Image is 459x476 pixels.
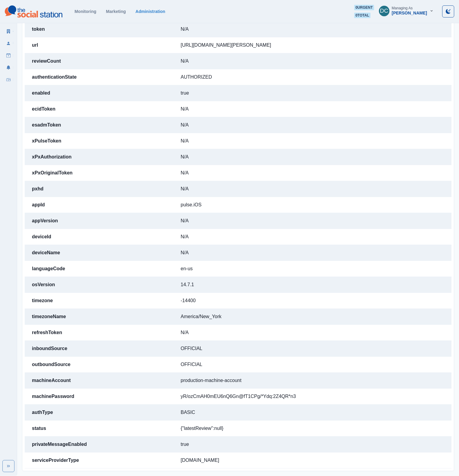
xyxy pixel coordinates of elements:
[173,357,451,373] td: OFFICIAL
[4,75,13,84] a: Inbox
[173,405,451,421] td: BASIC
[173,325,451,341] td: N/A
[32,409,166,415] p: authType
[32,330,166,336] p: refreshToken
[173,149,451,165] td: N/A
[354,5,374,10] span: 0 urgent
[32,58,166,64] p: reviewCount
[32,218,166,224] p: appVersion
[173,69,451,85] td: AUTHORIZED
[32,74,166,80] p: authenticationState
[4,27,13,36] a: Clients
[74,9,96,14] a: Monitoring
[4,39,13,48] a: Users
[5,5,62,17] img: logoTextSVG.62801f218bc96a9b266caa72a09eb111.svg
[173,277,451,293] td: 14.7.1
[380,4,388,18] div: David Colangelo
[32,441,166,447] p: privateMessageEnabled
[32,186,166,192] p: pxhd
[173,229,451,245] td: N/A
[173,309,451,325] td: America/New_York
[32,26,166,32] p: token
[32,377,166,384] p: machineAccount
[32,154,166,160] p: xPxAuthorization
[173,165,451,181] td: N/A
[32,425,166,431] p: status
[374,5,439,17] button: Managing As[PERSON_NAME]
[392,6,413,10] div: Managing As
[32,362,166,368] p: outboundSource
[173,213,451,229] td: N/A
[392,11,427,16] div: [PERSON_NAME]
[32,314,166,320] p: timezoneName
[2,460,14,472] button: Expand
[32,266,166,272] p: languageCode
[173,21,451,37] td: N/A
[32,138,166,144] p: xPulseToken
[173,133,451,149] td: N/A
[173,245,451,261] td: N/A
[32,90,166,96] p: enabled
[32,282,166,288] p: osVersion
[4,51,13,60] a: Draft Posts
[173,117,451,133] td: N/A
[173,453,451,468] td: [DOMAIN_NAME]
[32,298,166,304] p: timezone
[173,53,451,69] td: N/A
[173,373,451,389] td: production-machine-account
[32,170,166,176] p: xPxOriginalToken
[173,181,451,197] td: N/A
[173,389,451,405] td: yR/ozCmAH0mEU6nQ6Gn@fT1CPg/*Ydq:2Z4QR*n3
[173,421,451,437] td: {"latestReview":null}
[442,5,454,17] button: Toggle Mode
[32,393,166,399] p: machinePassword
[354,13,370,18] span: 0 total
[136,9,165,14] a: Administration
[173,197,451,213] td: pulse.iOS
[32,346,166,352] p: inboundSource
[173,293,451,309] td: -14400
[32,234,166,240] p: deviceId
[173,341,451,357] td: OFFICIAL
[32,106,166,112] p: ecidToken
[173,261,451,277] td: en-us
[173,101,451,117] td: N/A
[32,250,166,256] p: deviceName
[32,457,166,463] p: serviceProviderType
[32,202,166,208] p: appId
[4,63,13,72] a: Notifications
[32,42,166,48] p: url
[32,122,166,128] p: esadmToken
[106,9,126,14] a: Marketing
[173,85,451,101] td: true
[173,437,451,453] td: true
[173,37,451,53] td: [URL][DOMAIN_NAME][PERSON_NAME]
